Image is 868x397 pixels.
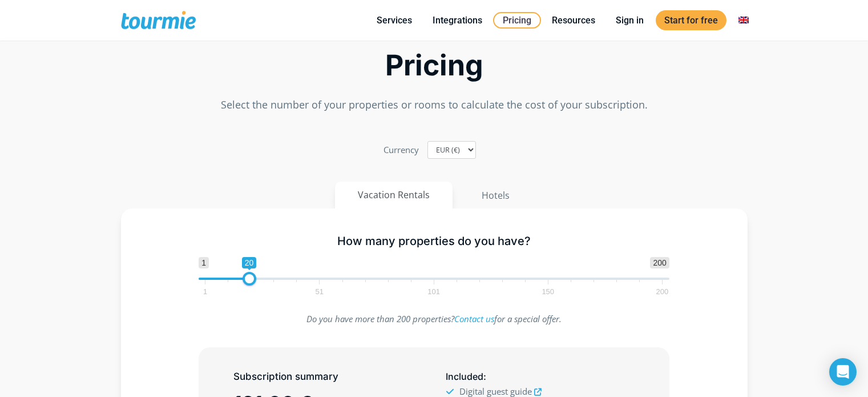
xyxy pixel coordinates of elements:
div: Open Intercom Messenger [829,358,857,386]
a: Services [368,13,421,27]
span: 1 [199,257,209,268]
a: Resources [543,13,604,27]
a: Integrations [424,13,491,27]
h5: How many properties do you have? [199,234,669,248]
span: Included [446,371,483,382]
label: Currency [383,142,419,158]
a: Switch to [730,13,757,27]
p: Select the number of your properties or rooms to calculate the cost of your subscription. [121,97,748,113]
h5: Subscription summary [233,370,422,384]
span: 51 [314,289,325,294]
span: 150 [540,289,556,294]
span: Digital guest guide [459,386,532,397]
p: Do you have more than 200 properties? for a special offer. [199,311,669,327]
a: Sign in [607,13,652,27]
span: 20 [242,257,257,268]
a: Start for free [656,10,726,30]
h2: Pricing [121,52,748,79]
span: 1 [201,289,209,294]
span: 200 [650,257,669,268]
span: 200 [655,289,671,294]
button: Vacation Rentals [335,182,453,208]
a: Pricing [493,12,541,29]
span: 101 [426,289,442,294]
a: Contact us [454,313,494,324]
button: Hotels [458,182,533,209]
h5: : [446,370,634,384]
